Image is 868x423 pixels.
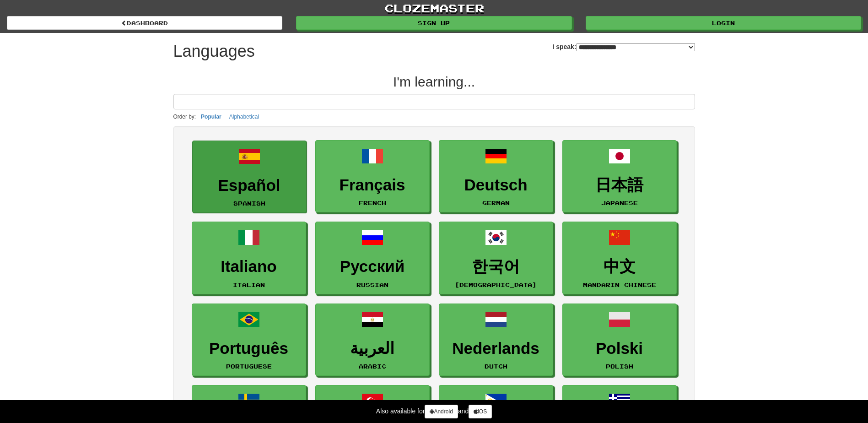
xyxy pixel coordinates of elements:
[226,363,272,369] small: Portuguese
[315,304,430,376] a: العربيةArabic
[192,304,306,376] a: PortuguêsPortuguese
[359,363,386,369] small: Arabic
[197,340,301,358] h3: Português
[173,114,196,120] small: Order by:
[315,140,430,213] a: FrançaisFrench
[192,222,306,294] a: ItalianoItalian
[439,304,553,376] a: NederlandsDutch
[601,200,638,206] small: Japanese
[359,200,386,206] small: French
[439,140,553,213] a: DeutschGerman
[583,282,656,288] small: Mandarin Chinese
[444,176,548,194] h3: Deutsch
[439,222,553,294] a: 한국어[DEMOGRAPHIC_DATA]
[197,258,301,276] h3: Italiano
[562,304,677,376] a: PolskiPolish
[226,112,262,122] button: Alphabetical
[192,141,307,213] a: EspañolSpanish
[455,282,537,288] small: [DEMOGRAPHIC_DATA]
[567,340,672,358] h3: Polski
[485,363,507,369] small: Dutch
[315,222,430,294] a: РусскийRussian
[552,42,695,51] label: I speak:
[444,340,548,358] h3: Nederlands
[320,340,425,358] h3: العربية
[469,405,492,418] a: iOS
[233,200,265,206] small: Spanish
[444,258,548,276] h3: 한국어
[356,282,388,288] small: Russian
[320,176,425,194] h3: Français
[562,222,677,294] a: 中文Mandarin Chinese
[7,16,282,30] a: dashboard
[320,258,425,276] h3: Русский
[577,43,695,51] select: I speak:
[425,405,458,418] a: Android
[567,258,672,276] h3: 中文
[482,200,510,206] small: German
[586,16,861,30] a: Login
[606,363,633,369] small: Polish
[198,112,224,122] button: Popular
[296,16,571,30] a: Sign up
[173,42,255,60] h1: Languages
[197,177,302,195] h3: Español
[173,74,695,89] h2: I'm learning...
[567,176,672,194] h3: 日本語
[233,282,265,288] small: Italian
[562,140,677,213] a: 日本語Japanese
